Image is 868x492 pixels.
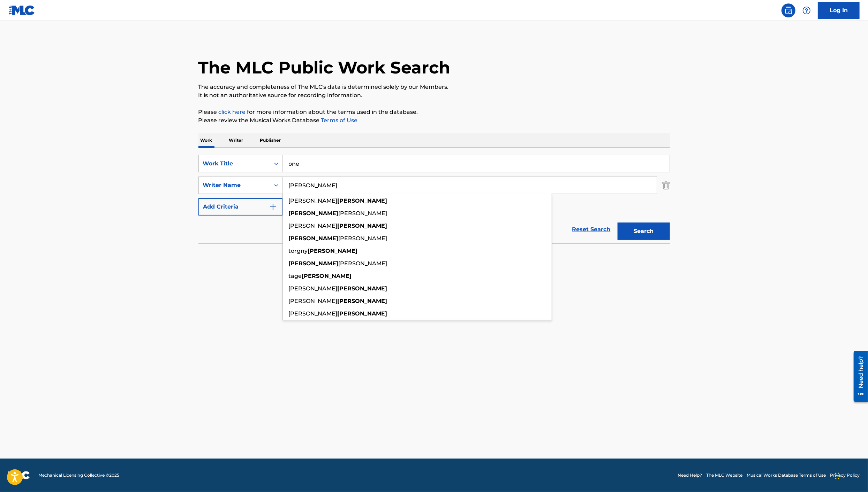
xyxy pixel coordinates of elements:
[706,472,742,478] a: The MLC Website
[289,222,338,229] span: [PERSON_NAME]
[289,235,339,242] strong: [PERSON_NAME]
[320,117,358,124] a: Terms of Use
[198,57,451,78] h1: The MLC Public Work Search
[269,203,277,211] img: 9d2ae6d4665cec9f34b9.svg
[219,109,246,115] a: click here
[203,181,266,189] div: Writer Name
[338,197,387,204] strong: [PERSON_NAME]
[289,273,302,279] span: tage
[784,6,793,15] img: search
[782,3,795,17] a: Public Search
[289,197,338,204] span: [PERSON_NAME]
[198,116,670,125] p: Please review the Musical Works Database
[662,177,670,194] img: Delete Criterion
[618,222,670,240] button: Search
[289,248,308,254] span: torgny
[8,5,35,15] img: MLC Logo
[302,273,352,279] strong: [PERSON_NAME]
[198,83,670,91] p: The accuracy and completeness of The MLC's data is determined solely by our Members.
[338,222,387,229] strong: [PERSON_NAME]
[338,285,387,292] strong: [PERSON_NAME]
[569,222,614,237] a: Reset Search
[818,2,860,19] a: Log In
[830,472,860,478] a: Privacy Policy
[747,472,826,478] a: Musical Works Database Terms of Use
[339,260,387,267] span: [PERSON_NAME]
[198,198,283,216] button: Add Criteria
[289,310,338,317] span: [PERSON_NAME]
[227,133,246,148] p: Writer
[198,108,670,116] p: Please for more information about the terms used in the database.
[258,133,283,148] p: Publisher
[339,235,387,242] span: [PERSON_NAME]
[338,310,387,317] strong: [PERSON_NAME]
[835,466,839,486] div: Drag
[289,298,338,304] span: [PERSON_NAME]
[289,285,338,292] span: [PERSON_NAME]
[802,6,811,15] img: help
[833,459,868,492] iframe: Chat Widget
[289,260,339,267] strong: [PERSON_NAME]
[38,472,119,478] span: Mechanical Licensing Collective © 2025
[800,3,814,17] div: Help
[198,133,214,148] p: Work
[339,210,387,217] span: [PERSON_NAME]
[848,349,868,405] iframe: Resource Center
[289,210,339,217] strong: [PERSON_NAME]
[198,155,670,243] form: Search Form
[308,248,358,254] strong: [PERSON_NAME]
[338,298,387,304] strong: [PERSON_NAME]
[198,91,670,100] p: It is not an authoritative source for recording information.
[8,471,30,479] img: logo
[203,159,266,168] div: Work Title
[678,472,702,478] a: Need Help?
